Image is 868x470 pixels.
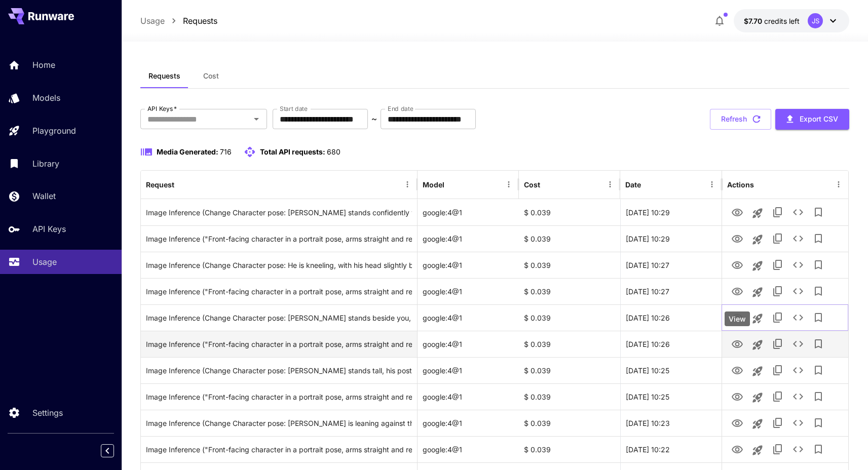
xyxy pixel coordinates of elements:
button: Launch in playground [747,361,768,381]
p: Wallet [32,190,56,202]
button: Launch in playground [747,256,768,276]
button: Menu [603,177,617,191]
button: Add to library [808,360,828,380]
iframe: Chat Widget [817,421,868,470]
p: ~ [371,113,377,125]
p: Home [32,59,55,71]
nav: breadcrumb [140,15,217,27]
span: 716 [220,147,232,156]
button: Launch in playground [747,335,768,355]
button: View [727,202,747,222]
button: Sort [642,177,656,191]
span: Cost [203,71,219,81]
a: Requests [183,15,217,27]
button: Launch in playground [747,440,768,460]
span: credits left [764,17,800,25]
button: View [727,439,747,459]
button: Launch in playground [747,308,768,329]
div: $ 0.039 [519,199,620,225]
button: Copy TaskUUID [768,439,788,459]
span: $7.70 [744,17,764,25]
div: $7.70062 [744,16,800,26]
button: See details [788,386,808,407]
p: Playground [32,125,76,137]
button: Add to library [808,255,828,275]
span: 680 [327,147,341,156]
div: Actions [727,180,754,189]
button: View [727,254,747,275]
button: Copy TaskUUID [768,413,788,433]
button: Sort [175,177,190,191]
button: View [727,333,747,354]
div: $ 0.039 [519,278,620,304]
div: google:4@1 [418,357,519,383]
button: Launch in playground [747,414,768,434]
div: 27 Sep, 2025 10:23 [620,410,722,436]
div: Request [146,180,174,189]
div: $ 0.039 [519,357,620,383]
span: Requests [148,71,180,81]
div: google:4@1 [418,278,519,304]
label: API Keys [147,104,177,113]
div: 27 Sep, 2025 10:22 [620,436,722,462]
button: Add to library [808,228,828,249]
button: View [727,386,747,407]
div: 27 Sep, 2025 10:26 [620,304,722,331]
button: View [727,281,747,301]
button: See details [788,281,808,301]
button: See details [788,228,808,249]
p: API Keys [32,223,66,235]
button: See details [788,255,808,275]
div: JS [808,13,823,28]
div: $ 0.039 [519,383,620,410]
a: Usage [140,15,165,27]
button: Add to library [808,307,828,328]
button: Add to library [808,334,828,354]
div: $ 0.039 [519,410,620,436]
span: Media Generated: [157,147,218,156]
button: Refresh [710,109,771,130]
div: google:4@1 [418,252,519,278]
button: See details [788,334,808,354]
div: Click to copy prompt [146,305,412,331]
span: Total API requests: [260,147,325,156]
button: View [727,360,747,380]
button: See details [788,439,808,459]
div: Model [423,180,444,189]
button: Menu [400,177,414,191]
button: Launch in playground [747,282,768,302]
div: Date [625,180,641,189]
p: Settings [32,407,63,419]
div: View [725,311,750,326]
div: $ 0.039 [519,225,620,252]
div: $ 0.039 [519,304,620,331]
div: 27 Sep, 2025 10:29 [620,225,722,252]
button: Copy TaskUUID [768,386,788,407]
button: Launch in playground [747,203,768,223]
div: 27 Sep, 2025 10:27 [620,278,722,304]
div: Click to copy prompt [146,384,412,410]
div: Collapse sidebar [108,442,122,460]
div: Cost [524,180,540,189]
div: google:4@1 [418,331,519,357]
div: 27 Sep, 2025 10:26 [620,331,722,357]
div: google:4@1 [418,199,519,225]
div: 27 Sep, 2025 10:27 [620,252,722,278]
button: Sort [541,177,555,191]
button: See details [788,413,808,433]
div: Click to copy prompt [146,200,412,225]
button: Add to library [808,386,828,407]
div: $ 0.039 [519,252,620,278]
div: $ 0.039 [519,436,620,462]
div: google:4@1 [418,436,519,462]
button: View [727,228,747,249]
div: Click to copy prompt [146,252,412,278]
div: Click to copy prompt [146,279,412,304]
button: Menu [705,177,719,191]
button: Copy TaskUUID [768,307,788,328]
button: Copy TaskUUID [768,202,788,222]
p: Library [32,158,59,170]
div: Click to copy prompt [146,226,412,252]
p: Models [32,92,60,104]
